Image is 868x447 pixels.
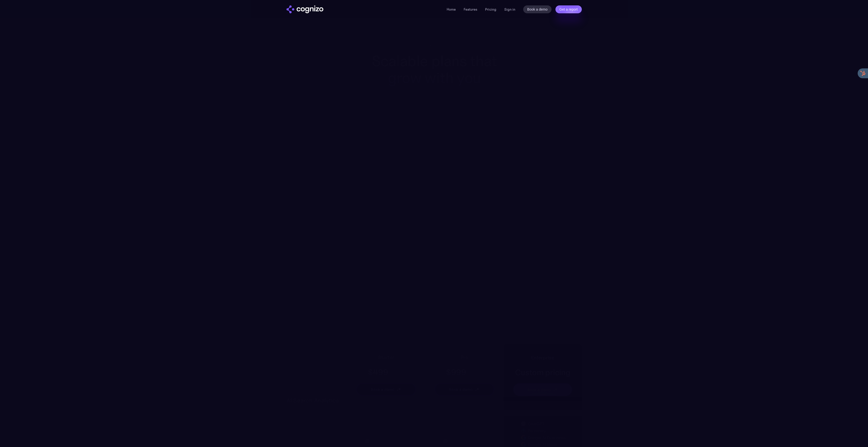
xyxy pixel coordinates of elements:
[554,388,557,391] img: star
[390,369,405,375] div: / month
[446,367,466,378] div: $999
[504,6,515,12] a: Sign in
[476,387,479,391] img: star
[396,389,398,391] img: star
[523,5,552,13] a: Book a demo
[531,354,554,362] h2: Enterprise
[396,388,397,388] img: star
[485,7,496,12] a: Pricing
[449,386,473,392] div: Book a demo
[528,428,546,434] div: Perplexity
[286,5,323,13] a: home
[475,388,475,388] img: star
[428,43,440,48] div: Pricing
[286,397,339,404] h3: AI Search Analytics
[475,389,476,391] img: star
[553,390,555,391] img: star
[460,354,468,361] h2: Pro
[371,438,388,444] div: ChatGPT
[555,5,582,13] a: Get a report
[378,354,394,361] h2: Starter
[513,383,572,396] a: Book a demostarstarstar
[398,387,401,391] img: star
[367,367,388,378] div: $499
[528,421,544,427] div: ChatGPT
[515,367,570,378] div: Custom pricing
[553,388,554,389] img: star
[286,5,323,13] img: cognizo logo
[435,383,494,396] a: Book a demostarstarstar
[371,386,394,392] div: Book a demo
[449,438,466,444] div: ChatGPT
[528,435,565,441] div: Google AI Overviews
[354,53,513,86] h1: Scalable plans that grow with you
[527,387,551,393] div: Book a demo
[356,383,416,396] a: Book a demostarstarstar
[464,7,477,12] a: Features
[468,369,483,375] div: / month
[354,90,513,103] div: Turn AI search into a primary acquisition channel with deep analytics focused on action. Our ente...
[447,7,456,12] a: Home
